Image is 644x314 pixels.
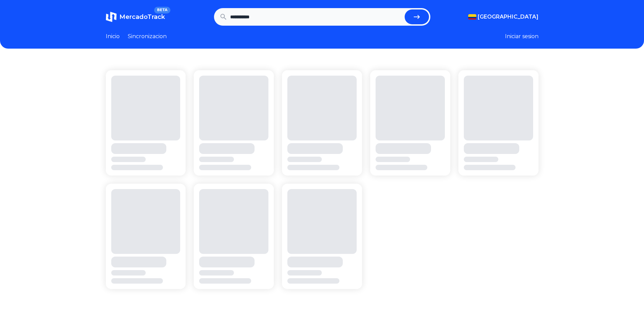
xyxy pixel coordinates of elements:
img: Colombia [468,14,476,20]
button: [GEOGRAPHIC_DATA] [468,13,539,21]
img: MercadoTrack [106,11,117,22]
a: Inicio [106,32,120,41]
a: Sincronizacion [128,32,167,41]
span: BETA [154,7,170,14]
a: MercadoTrackBETA [106,11,165,22]
span: MercadoTrack [119,13,165,21]
button: Iniciar sesion [505,32,539,41]
span: [GEOGRAPHIC_DATA] [478,13,539,21]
